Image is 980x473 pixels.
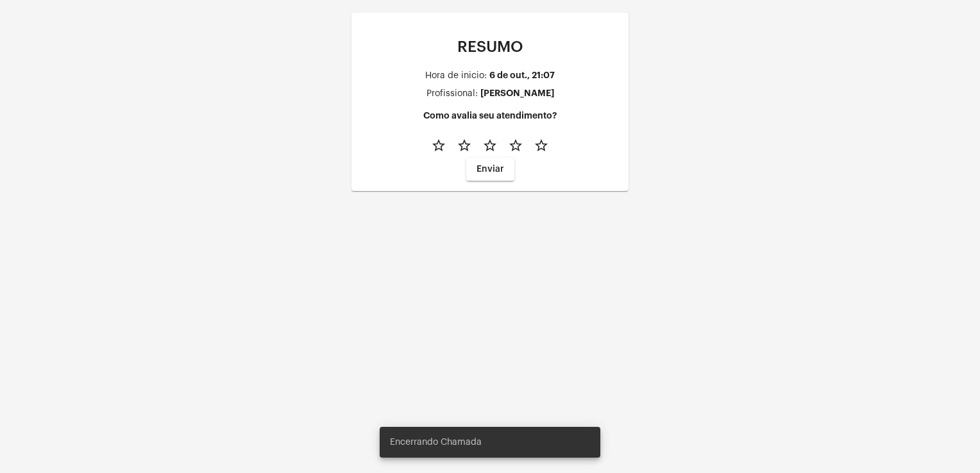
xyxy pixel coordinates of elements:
[362,111,618,120] h4: Como avalia seu atendimento?
[425,71,487,81] div: Hora de inicio:
[390,436,482,449] span: Encerrando Chamada
[431,138,446,153] mat-icon: star_border
[427,89,478,99] div: Profissional:
[477,165,504,174] span: Enviar
[489,71,555,80] div: 6 de out., 21:07
[362,38,618,55] p: RESUMO
[466,158,514,181] button: Enviar
[482,138,498,153] mat-icon: star_border
[457,138,472,153] mat-icon: star_border
[508,138,523,153] mat-icon: star_border
[534,138,549,153] mat-icon: star_border
[480,88,554,98] div: [PERSON_NAME]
